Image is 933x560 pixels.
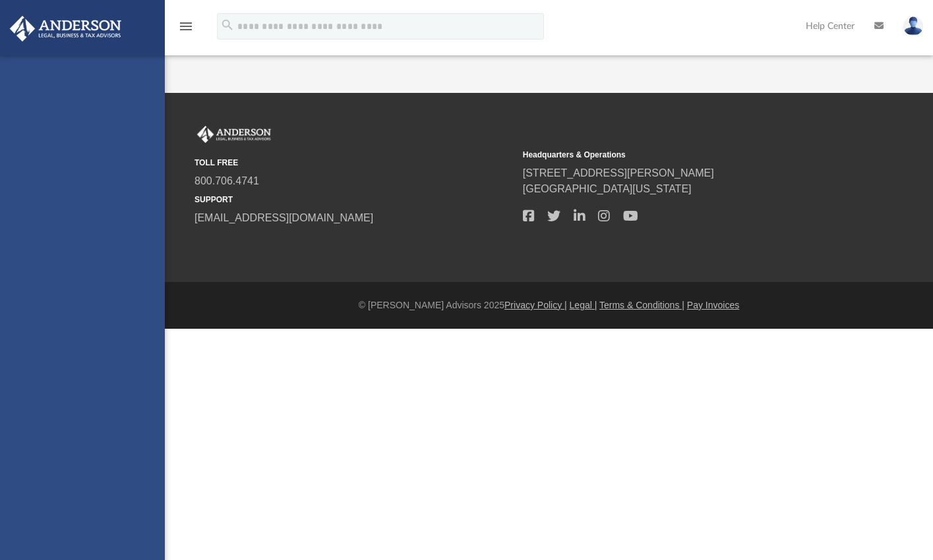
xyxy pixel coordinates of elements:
img: Anderson Advisors Platinum Portal [195,126,274,143]
small: Headquarters & Operations [523,149,842,161]
a: Privacy Policy | [504,300,567,310]
small: TOLL FREE [195,157,514,169]
a: Legal | [570,300,597,310]
a: Pay Invoices [687,300,739,310]
a: [GEOGRAPHIC_DATA][US_STATE] [523,183,692,194]
a: Terms & Conditions | [599,300,684,310]
a: [EMAIL_ADDRESS][DOMAIN_NAME] [195,212,373,223]
img: User Pic [903,16,923,36]
a: 800.706.4741 [195,175,259,186]
a: menu [178,25,194,34]
a: [STREET_ADDRESS][PERSON_NAME] [523,167,714,179]
img: Anderson Advisors Platinum Portal [6,16,125,42]
i: search [220,18,235,32]
i: menu [178,18,194,34]
small: SUPPORT [195,194,514,206]
div: © [PERSON_NAME] Advisors 2025 [165,298,933,312]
